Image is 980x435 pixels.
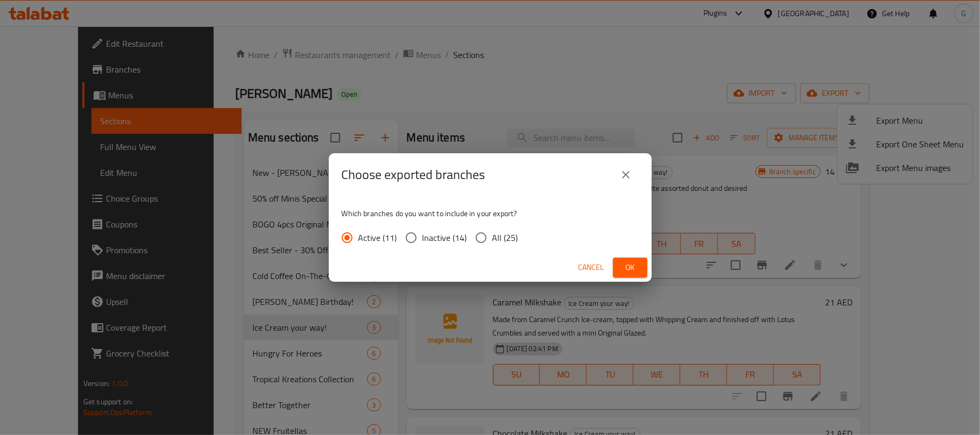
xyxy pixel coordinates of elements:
span: Ok [622,261,639,274]
span: All (25) [492,231,518,244]
p: Which branches do you want to include in your export? [342,208,639,219]
button: close [613,162,639,188]
span: Active (11) [358,231,397,244]
button: Ok [613,258,647,277]
span: Cancel [579,261,604,274]
h2: Choose exported branches [342,166,485,183]
span: Inactive (14) [422,231,467,244]
button: Cancel [574,258,609,277]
